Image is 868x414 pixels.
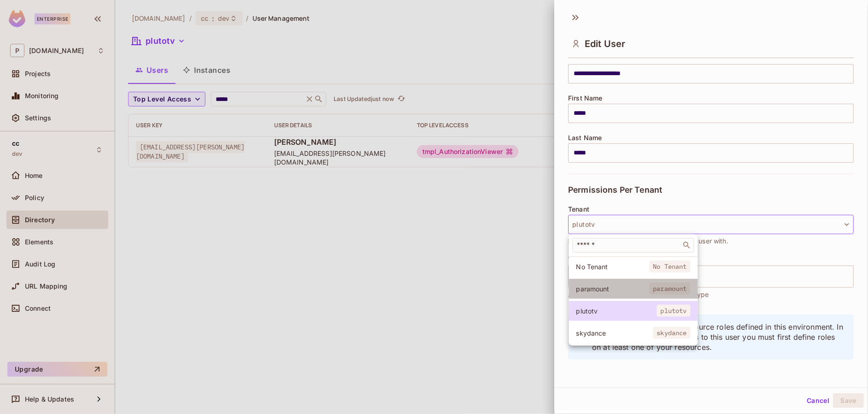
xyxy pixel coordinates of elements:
span: paramount [576,284,650,293]
span: No Tenant [650,260,691,272]
span: plutotv [576,307,657,315]
span: plutotv [657,305,691,317]
span: No Tenant [576,262,650,271]
span: skydance [653,327,691,339]
span: paramount [650,283,691,295]
span: skydance [576,329,653,337]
